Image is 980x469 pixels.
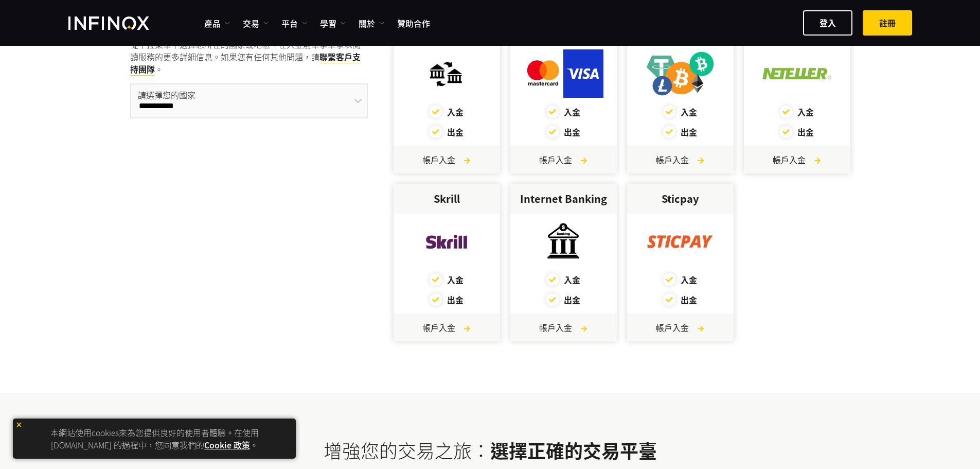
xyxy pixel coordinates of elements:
[434,191,460,206] strong: Skrill
[130,439,850,462] h2: 增強您的交易之旅：
[281,17,307,29] a: 平台
[627,126,734,138] div: 出金
[863,10,912,36] a: 註冊
[204,439,250,451] a: Cookie 政策
[523,218,603,266] img: internet_banking.webp
[243,17,269,29] a: 交易
[510,293,617,306] div: 出金
[627,293,734,306] div: 出金
[68,16,173,30] a: INFINOX Logo
[204,17,230,29] a: 產品
[539,153,587,166] a: 帳戶入金
[130,50,361,76] a: 聯繫客戶支持團隊
[640,49,720,98] img: crypto_solution.webp
[359,17,384,29] a: 關於
[510,106,617,118] div: 入金
[490,437,657,463] strong: 選擇正確的交易平臺
[510,273,617,286] div: 入金
[757,49,837,98] img: neteller.webp
[656,321,704,334] a: 帳戶入金
[320,17,346,29] a: 學習
[406,49,487,98] img: bank_transfer.webp
[803,10,852,36] a: 登入
[640,218,720,266] img: sticpay.webp
[744,106,850,118] div: 入金
[773,153,821,166] a: 帳戶入金
[394,126,500,138] div: 出金
[394,106,500,118] div: 入金
[520,191,607,206] strong: Internet Banking
[627,106,734,118] div: 入金
[510,126,617,138] div: 出金
[627,273,734,286] div: 入金
[744,126,850,138] div: 出金
[422,321,471,334] a: 帳戶入金
[662,191,699,206] strong: Sticpay
[397,17,430,29] a: 贊助合作
[18,424,291,454] p: 本網站使用cookies來為您提供良好的使用者體驗。在使用 [DOMAIN_NAME] 的過程中，您同意我們的 。
[656,153,704,166] a: 帳戶入金
[394,293,500,306] div: 出金
[15,421,23,428] img: yellow close icon
[394,273,500,286] div: 入金
[539,321,587,334] a: 帳戶入金
[422,153,471,166] a: 帳戶入金
[130,38,368,75] p: 從下拉菜單中選擇您所在的國家或地區。在入金前單擊單擊以閱讀服務的更多詳細信息。如果您有任何其他問題，請 。
[406,218,487,266] img: skrill.webp
[523,49,603,98] img: credit_card.webp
